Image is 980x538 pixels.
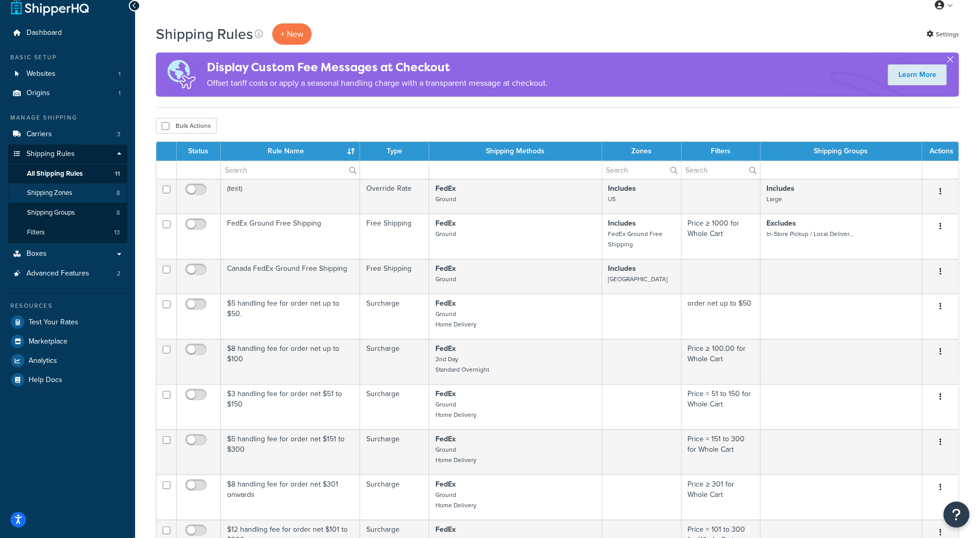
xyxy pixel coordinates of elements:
td: $8 handling fee for order net up to $100 [221,339,360,384]
a: Dashboard [8,23,127,43]
td: $3 handling fee for order net $51 to $150 [221,384,360,429]
small: Ground Home Delivery [435,400,476,419]
div: Manage Shipping [8,113,127,122]
strong: FedEx [435,218,456,229]
input: Search [602,161,681,179]
span: 8 [116,208,120,217]
strong: FedEx [435,263,456,274]
a: Carriers 3 [8,125,127,144]
a: Origins 1 [8,84,127,103]
li: Filters [8,223,127,242]
td: Free Shipping [360,259,429,294]
p: Offset tariff costs or apply a seasonal handling charge with a transparent message at checkout. [207,76,548,90]
small: Ground [435,229,456,239]
small: US [608,194,616,204]
td: $5 handling fee for order net $151 to $300 [221,429,360,475]
span: All Shipping Rules [27,169,83,178]
a: Shipping Groups 8 [8,203,127,222]
span: Test Your Rates [29,318,78,327]
strong: Includes [608,218,637,229]
td: Surcharge [360,475,429,520]
li: Shipping Zones [8,183,127,203]
strong: Includes [608,263,637,274]
strong: FedEx [435,479,456,490]
th: Shipping Methods [429,142,602,161]
strong: FedEx [435,524,456,535]
span: Dashboard [27,29,62,37]
li: Websites [8,64,127,84]
th: Rule Name : activate to sort column ascending [221,142,360,161]
input: Search [221,161,360,179]
td: Canada FedEx Ground Free Shipping [221,259,360,294]
a: Help Docs [8,371,127,389]
span: 2 [117,269,121,278]
a: Analytics [8,351,127,370]
span: Help Docs [29,376,62,385]
input: Search [682,161,760,179]
small: FedEx Ground Free Shipping [608,229,663,249]
span: Filters [27,228,45,237]
span: Shipping Zones [27,189,72,198]
th: Status [177,142,221,161]
small: [GEOGRAPHIC_DATA] [608,274,668,284]
span: Shipping Rules [27,150,75,159]
td: Price = 151 to 300 for Whole Cart [682,429,761,475]
li: Origins [8,84,127,103]
span: 1 [118,89,121,98]
div: Basic Setup [8,53,127,62]
a: All Shipping Rules 11 [8,164,127,183]
td: order net up to $50 [682,294,761,339]
small: Ground Home Delivery [435,445,476,465]
span: Origins [27,89,50,98]
td: Surcharge [360,339,429,384]
span: Shipping Groups [27,208,75,217]
td: $5 handling fee for order net up to $50. [221,294,360,339]
span: 8 [116,189,120,198]
span: Analytics [29,357,57,365]
span: Boxes [27,250,47,258]
span: 11 [115,169,120,178]
td: Free Shipping [360,214,429,259]
li: All Shipping Rules [8,164,127,183]
strong: FedEx [435,298,456,309]
small: Ground [435,194,456,204]
td: FedEx Ground Free Shipping [221,214,360,259]
button: Bulk Actions [156,118,217,134]
strong: FedEx [435,434,456,444]
a: Learn More [888,64,947,85]
td: Price ≥ 1000 for Whole Cart [682,214,761,259]
td: Surcharge [360,429,429,475]
td: Price = 51 to 150 for Whole Cart [682,384,761,429]
span: Marketplace [29,337,68,346]
button: Open Resource Center [944,502,970,528]
a: Test Your Rates [8,313,127,332]
a: Shipping Zones 8 [8,183,127,203]
li: Advanced Features [8,264,127,283]
small: 2nd Day Standard Overnight [435,355,489,374]
th: Type [360,142,429,161]
small: Ground [435,274,456,284]
td: Price ≥ 301 for Whole Cart [682,475,761,520]
strong: Includes [608,183,637,194]
strong: Excludes [767,218,797,229]
td: Surcharge [360,294,429,339]
small: Ground Home Delivery [435,309,476,329]
small: Ground Home Delivery [435,490,476,510]
a: Settings [926,27,959,42]
small: In-Store Pickup / Local Deliver... [767,229,854,239]
a: Boxes [8,244,127,264]
span: 13 [114,228,120,237]
th: Shipping Groups [761,142,922,161]
small: Large [767,194,783,204]
td: (test) [221,179,360,214]
strong: Includes [767,183,795,194]
td: Override Rate [360,179,429,214]
a: Marketplace [8,332,127,351]
strong: FedEx [435,388,456,399]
